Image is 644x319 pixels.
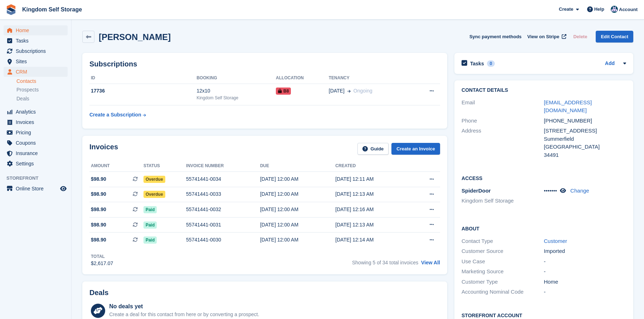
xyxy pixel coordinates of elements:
[143,160,186,172] th: Status
[421,260,440,265] a: View All
[462,288,544,296] div: Accounting Nominal Code
[335,206,410,213] div: [DATE] 12:16 AM
[544,288,626,296] div: -
[611,6,618,13] img: Bradley Werlin
[143,236,157,244] span: Paid
[4,56,68,66] a: menu
[16,184,59,194] span: Online Store
[16,159,59,169] span: Settings
[559,6,573,13] span: Create
[16,95,68,103] a: Deals
[462,258,544,266] div: Use Case
[99,32,171,42] h2: [PERSON_NAME]
[91,253,113,260] div: Total
[16,36,59,46] span: Tasks
[276,73,329,84] th: Allocation
[89,60,440,68] h2: Subscriptions
[91,175,106,183] span: $98.90
[16,86,39,93] span: Prospects
[462,197,544,205] li: Kingdom Self Storage
[469,31,522,43] button: Sync payment methods
[470,60,484,67] h2: Tasks
[462,237,544,245] div: Contact Type
[391,143,440,155] a: Create an Invoice
[462,188,491,194] span: SpiderDoor
[4,184,68,194] a: menu
[260,190,335,198] div: [DATE] 12:00 AM
[16,128,59,138] span: Pricing
[329,73,412,84] th: Tenancy
[544,99,592,114] a: [EMAIL_ADDRESS][DOMAIN_NAME]
[335,160,410,172] th: Created
[462,278,544,286] div: Customer Type
[16,46,59,56] span: Subscriptions
[91,206,106,213] span: $98.90
[16,138,59,148] span: Coupons
[6,175,71,182] span: Storefront
[89,108,146,121] a: Create a Subscription
[619,6,638,13] span: Account
[59,184,68,193] a: Preview store
[89,111,141,119] div: Create a Subscription
[143,221,157,229] span: Paid
[196,73,276,84] th: Booking
[260,206,335,213] div: [DATE] 12:00 AM
[143,176,165,183] span: Overdue
[276,88,291,95] span: B8
[91,221,106,229] span: $98.90
[260,175,335,183] div: [DATE] 12:00 AM
[357,143,389,155] a: Guide
[16,86,68,94] a: Prospects
[186,175,260,183] div: 55741441-0034
[462,127,544,159] div: Address
[329,87,345,95] span: [DATE]
[16,56,59,66] span: Sites
[462,311,626,319] h2: Storefront Account
[462,117,544,125] div: Phone
[16,148,59,158] span: Insurance
[16,78,68,85] a: Contacts
[462,99,544,115] div: Email
[544,188,557,194] span: •••••••
[91,190,106,198] span: $98.90
[335,175,410,183] div: [DATE] 12:11 AM
[544,268,626,276] div: -
[544,135,626,143] div: Summerfield
[462,174,626,181] h2: Access
[109,311,259,318] div: Create a deal for this contact from here or by converting a prospect.
[527,33,559,40] span: View on Stripe
[186,206,260,213] div: 55741441-0032
[91,236,106,244] span: $98.90
[525,31,568,43] a: View on Stripe
[570,31,590,43] button: Delete
[16,25,59,35] span: Home
[16,117,59,127] span: Invoices
[335,190,410,198] div: [DATE] 12:13 AM
[4,36,68,46] a: menu
[143,191,165,198] span: Overdue
[4,67,68,77] a: menu
[544,143,626,151] div: [GEOGRAPHIC_DATA]
[462,225,626,232] h2: About
[594,6,604,13] span: Help
[487,60,495,67] div: 0
[544,247,626,255] div: Imported
[186,160,260,172] th: Invoice number
[16,107,59,117] span: Analytics
[109,302,259,311] div: No deals yet
[260,221,335,229] div: [DATE] 12:00 AM
[4,117,68,127] a: menu
[196,87,276,95] div: 12x10
[89,87,196,95] div: 17736
[186,190,260,198] div: 55741441-0033
[4,128,68,138] a: menu
[352,260,418,265] span: Showing 5 of 34 total invoices
[462,268,544,276] div: Marketing Source
[605,60,615,68] a: Add
[462,88,626,93] h2: Contact Details
[6,4,16,15] img: stora-icon-8386f47178a22dfd0bd8f6a31ec36ba5ce8667c1dd55bd0f319d3a0aa187defe.svg
[89,73,196,84] th: ID
[4,159,68,169] a: menu
[353,88,372,94] span: Ongoing
[89,143,118,155] h2: Invoices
